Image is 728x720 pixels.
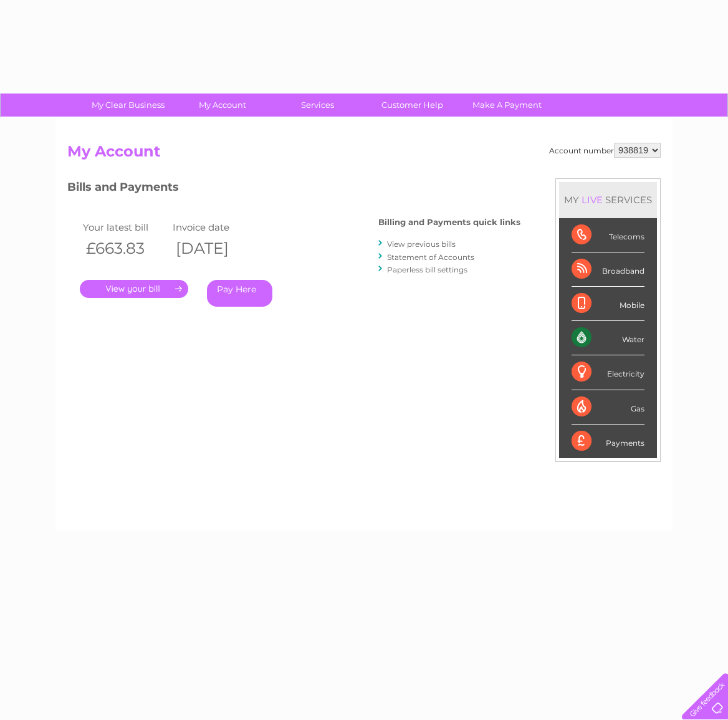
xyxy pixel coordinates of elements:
[77,94,180,117] a: My Clear Business
[579,194,605,206] div: LIVE
[80,236,170,261] th: £663.83
[559,182,657,218] div: MY SERVICES
[572,425,644,458] div: Payments
[387,265,467,274] a: Paperless bill settings
[80,219,170,236] td: Your latest bill
[549,143,661,158] div: Account number
[266,94,369,117] a: Services
[572,287,644,321] div: Mobile
[361,94,464,117] a: Customer Help
[171,94,274,117] a: My Account
[572,218,644,252] div: Telecoms
[572,355,644,390] div: Electricity
[67,143,661,166] h2: My Account
[67,178,520,200] h3: Bills and Payments
[572,390,644,425] div: Gas
[572,252,644,287] div: Broadband
[170,219,259,236] td: Invoice date
[378,218,520,227] h4: Billing and Payments quick links
[80,280,188,298] a: .
[170,236,259,261] th: [DATE]
[456,94,558,117] a: Make A Payment
[207,280,272,307] a: Pay Here
[387,239,456,249] a: View previous bills
[387,252,474,262] a: Statement of Accounts
[572,321,644,355] div: Water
